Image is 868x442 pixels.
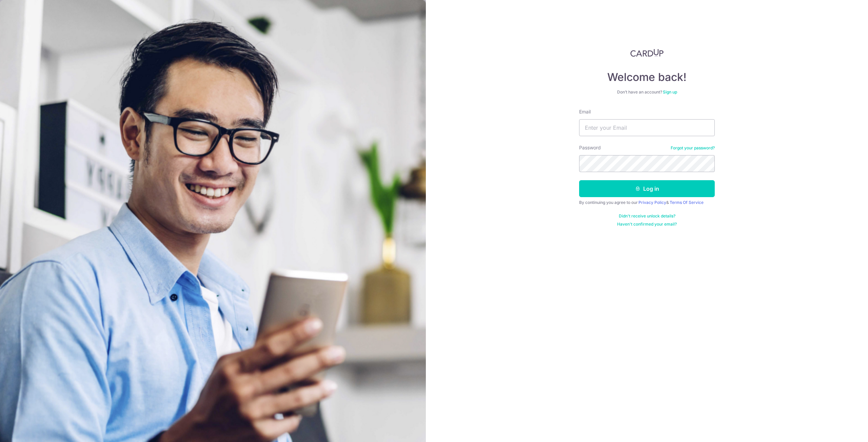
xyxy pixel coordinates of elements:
[579,70,715,84] h4: Welcome back!
[579,108,591,115] label: Email
[579,119,715,136] input: Enter your Email
[670,200,704,205] a: Terms Of Service
[630,49,664,57] img: CardUp Logo
[671,145,715,151] a: Forgot your password?
[579,89,715,95] div: Don’t have an account?
[579,180,715,197] button: Log in
[619,213,675,219] a: Didn't receive unlock details?
[579,200,715,205] div: By continuing you agree to our &
[638,200,666,205] a: Privacy Policy
[663,89,677,94] a: Sign up
[579,144,601,151] label: Password
[617,222,677,227] a: Haven't confirmed your email?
